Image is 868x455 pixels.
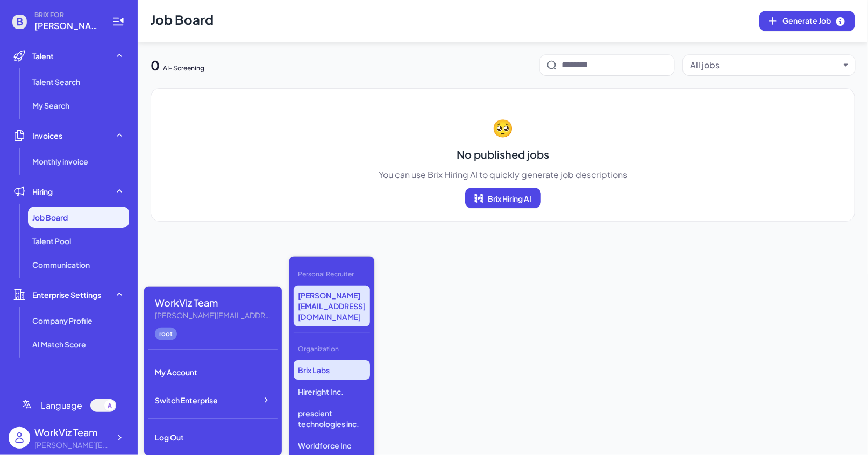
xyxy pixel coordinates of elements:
[148,425,278,449] div: Log Out
[34,19,99,32] span: alex@joinbrix.com
[155,395,218,406] span: Switch Enterprise
[294,403,370,433] p: prescient technologies inc.
[163,64,204,72] span: AI- Screening
[457,147,549,162] span: No published jobs
[782,15,846,27] span: Generate Job
[32,100,69,111] span: My Search
[32,51,54,61] span: Talent
[379,168,627,181] span: You can use Brix Hiring AI to quickly generate job descriptions
[155,295,273,310] div: WorkViz Team
[465,188,541,208] button: Brix Hiring AI
[488,194,532,203] span: Brix Hiring AI
[294,340,370,358] div: Organization
[34,11,99,19] span: BRIX FOR
[32,236,71,246] span: Talent Pool
[34,439,110,451] div: alex@joinbrix.com
[759,11,855,31] button: Generate Job
[34,425,110,439] div: WorkViz Team
[32,339,86,350] span: AI Match Score
[32,315,93,326] span: Company Profile
[32,259,90,270] span: Communication
[32,76,80,87] span: Talent Search
[151,57,160,73] span: 0
[32,212,68,223] span: Job Board
[294,382,370,401] p: Hireright Inc.
[32,130,62,141] span: Invoices
[32,186,53,197] span: Hiring
[148,360,278,384] div: My Account
[294,265,370,283] div: Personal Recruiter
[294,360,370,380] p: Brix Labs
[32,156,88,167] span: Monthly invoice
[32,289,101,300] span: Enterprise Settings
[294,286,370,326] p: [PERSON_NAME][EMAIL_ADDRESS][DOMAIN_NAME]
[41,399,82,412] span: Language
[294,436,370,455] p: Worldforce Inc
[690,59,839,72] button: All jobs
[690,59,720,72] div: All jobs
[9,427,30,449] img: user_logo.png
[492,115,514,140] span: 🥺
[155,310,273,321] div: alex@joinbrix.com
[155,328,177,340] div: root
